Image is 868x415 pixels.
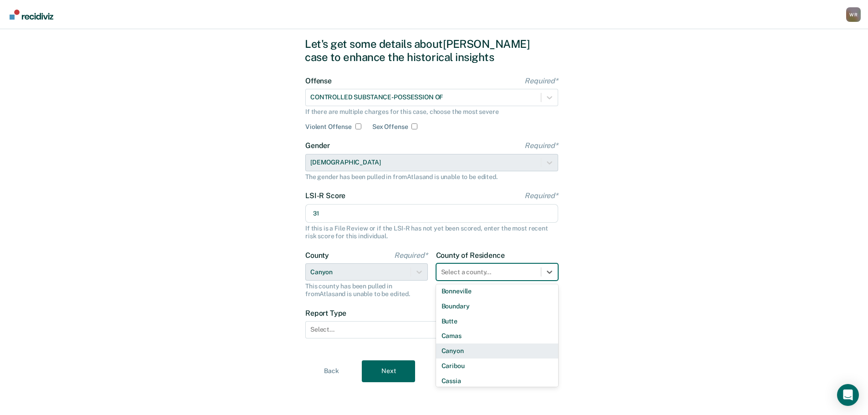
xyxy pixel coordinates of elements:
[436,314,559,329] div: Butte
[10,10,53,20] img: Recidiviz
[305,77,558,85] label: Offense
[524,191,558,200] span: Required*
[436,328,559,343] div: Camas
[305,108,558,116] div: If there are multiple charges for this case, choose the most severe
[305,191,558,200] label: LSI-R Score
[305,360,358,382] button: Back
[305,251,428,260] label: County
[305,282,428,298] div: This county has been pulled in from Atlas and is unable to be edited.
[436,284,559,299] div: Bonneville
[837,384,859,406] div: Open Intercom Messenger
[436,359,559,374] div: Caribou
[305,173,558,181] div: The gender has been pulled in from Atlas and is unable to be edited.
[846,7,861,22] button: Profile dropdown button
[436,299,559,314] div: Boundary
[305,37,563,64] div: Let's get some details about [PERSON_NAME] case to enhance the historical insights
[436,251,559,260] label: County of Residence
[436,374,559,389] div: Cassia
[372,123,408,131] label: Sex Offense
[305,309,558,318] label: Report Type
[524,77,558,85] span: Required*
[305,123,352,131] label: Violent Offense
[394,251,428,260] span: Required*
[362,360,415,382] button: Next
[436,343,559,359] div: Canyon
[524,141,558,150] span: Required*
[846,7,861,22] div: W R
[305,225,558,240] div: If this is a File Review or if the LSI-R has not yet been scored, enter the most recent risk scor...
[305,141,558,150] label: Gender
